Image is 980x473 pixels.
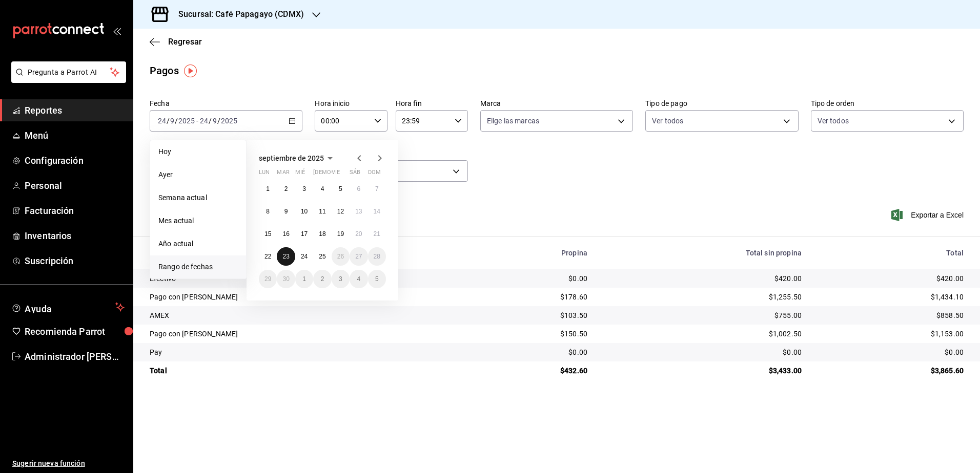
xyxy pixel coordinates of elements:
div: Propina [475,249,587,257]
span: Semana actual [158,192,238,203]
button: 22 de septiembre de 2025 [259,247,277,266]
span: Suscripción [25,254,125,268]
div: Total [818,249,964,257]
div: $1,255.50 [604,292,802,302]
abbr: 25 de septiembre de 2025 [319,253,325,260]
div: $3,433.00 [604,365,802,376]
div: $755.00 [604,310,802,320]
span: Mes actual [158,216,238,226]
input: -- [199,117,209,125]
button: Exportar a Excel [893,209,964,221]
abbr: 10 de septiembre de 2025 [301,208,308,215]
abbr: 23 de septiembre de 2025 [282,253,289,260]
button: 14 de septiembre de 2025 [368,202,386,221]
span: Administrador [PERSON_NAME] [25,350,125,363]
abbr: 1 de septiembre de 2025 [266,185,270,192]
abbr: martes [277,169,289,180]
abbr: 13 de septiembre de 2025 [355,208,362,215]
div: $420.00 [604,273,802,284]
span: Ver todos [652,116,683,126]
div: Pagos [150,63,179,78]
button: 8 de septiembre de 2025 [259,202,277,221]
input: -- [212,117,217,125]
abbr: 5 de septiembre de 2025 [339,185,342,192]
label: Tipo de orden [811,100,964,107]
abbr: 28 de septiembre de 2025 [374,253,380,260]
div: Total [150,365,459,376]
div: AMEX [150,310,459,320]
abbr: lunes [259,169,270,180]
abbr: 1 de octubre de 2025 [302,275,306,283]
abbr: 22 de septiembre de 2025 [264,253,271,260]
div: $1,002.50 [604,329,802,339]
span: Ayuda [25,301,111,313]
button: 12 de septiembre de 2025 [332,202,350,221]
span: Hoy [158,146,238,157]
abbr: 27 de septiembre de 2025 [355,253,362,260]
input: -- [170,117,175,125]
button: 21 de septiembre de 2025 [368,225,386,243]
button: 13 de septiembre de 2025 [350,202,367,221]
div: $0.00 [475,273,587,284]
button: 4 de octubre de 2025 [350,270,367,288]
button: 25 de septiembre de 2025 [313,247,331,266]
label: Marca [480,100,633,107]
img: Tooltip marker [184,64,197,77]
div: Pago con [PERSON_NAME] [150,292,459,302]
span: / [175,117,178,125]
span: septiembre de 2025 [259,154,324,162]
button: 17 de septiembre de 2025 [295,225,313,243]
abbr: 14 de septiembre de 2025 [374,208,380,215]
span: Facturación [25,204,125,218]
input: ---- [220,117,238,125]
abbr: 17 de septiembre de 2025 [301,230,308,238]
abbr: jueves [313,169,374,180]
abbr: 2 de septiembre de 2025 [284,185,288,192]
abbr: 6 de septiembre de 2025 [357,185,360,192]
h3: Sucursal: Café Papagayo (CDMX) [170,8,304,20]
button: 7 de septiembre de 2025 [368,180,386,198]
abbr: 24 de septiembre de 2025 [301,253,308,260]
abbr: sábado [350,169,360,180]
button: open_drawer_menu [113,27,121,35]
button: 16 de septiembre de 2025 [277,225,295,243]
abbr: 18 de septiembre de 2025 [319,230,325,238]
abbr: 7 de septiembre de 2025 [375,185,379,192]
span: Inventarios [25,229,125,243]
button: 26 de septiembre de 2025 [332,247,350,266]
abbr: domingo [368,169,381,180]
abbr: 4 de octubre de 2025 [357,275,360,283]
abbr: 26 de septiembre de 2025 [337,253,344,260]
button: 3 de septiembre de 2025 [295,180,313,198]
button: 18 de septiembre de 2025 [313,225,331,243]
button: 1 de octubre de 2025 [295,270,313,288]
button: 6 de septiembre de 2025 [350,180,367,198]
abbr: 15 de septiembre de 2025 [264,230,271,238]
div: Pay [150,347,459,357]
span: Año actual [158,239,238,249]
button: 23 de septiembre de 2025 [277,247,295,266]
span: Regresar [168,37,202,47]
abbr: viernes [332,169,340,180]
button: 2 de septiembre de 2025 [277,180,295,198]
button: 30 de septiembre de 2025 [277,270,295,288]
abbr: 2 de octubre de 2025 [321,275,324,283]
abbr: 16 de septiembre de 2025 [282,230,289,238]
abbr: 11 de septiembre de 2025 [319,208,325,215]
button: 10 de septiembre de 2025 [295,202,313,221]
div: Pago con [PERSON_NAME] [150,329,459,339]
span: / [167,117,170,125]
span: Recomienda Parrot [25,325,125,338]
button: 1 de septiembre de 2025 [259,180,277,198]
span: Menú [25,128,125,142]
div: $0.00 [475,347,587,357]
div: $1,153.00 [818,329,964,339]
span: Elige las marcas [487,116,539,126]
button: 15 de septiembre de 2025 [259,225,277,243]
label: Fecha [150,100,302,107]
button: septiembre de 2025 [259,152,336,164]
abbr: miércoles [295,169,305,180]
button: 20 de septiembre de 2025 [350,225,367,243]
